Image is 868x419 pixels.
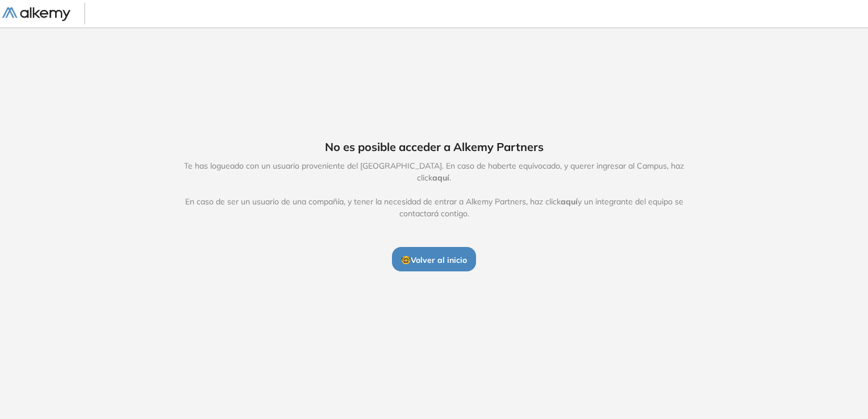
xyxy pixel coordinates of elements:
[392,247,476,271] button: 🤓Volver al inicio
[561,196,578,207] span: aquí
[172,160,696,220] span: Te has logueado con un usuario proveniente del [GEOGRAPHIC_DATA]. En caso de haberte equivocado, ...
[2,7,70,22] img: Logo
[432,173,449,183] span: aquí
[325,139,544,156] span: No es posible acceder a Alkemy Partners
[401,255,467,265] span: 🤓 Volver al inicio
